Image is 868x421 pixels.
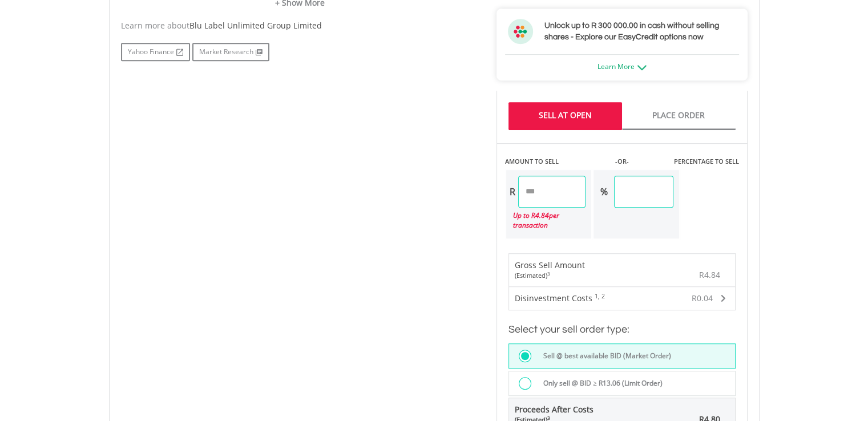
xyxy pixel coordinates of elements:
[699,269,720,280] span: R4.84
[508,322,736,338] h3: Select your sell order type:
[121,20,479,31] div: Learn more about
[595,292,605,300] sup: 1, 2
[535,211,549,220] span: 4.84
[637,65,647,70] img: ec-arrow-down.png
[544,20,736,43] h3: Unlock up to R 300 000.00 in cash without selling shares - Explore our EasyCredit options now
[673,157,738,166] label: PERCENTAGE TO SELL
[692,293,713,303] span: R0.04
[622,102,736,130] a: Place Order
[121,43,190,61] a: Yahoo Finance
[508,19,533,44] img: ec-flower.svg
[547,270,550,277] sup: 3
[615,157,628,166] label: -OR-
[505,157,559,166] label: AMOUNT TO SELL
[192,43,269,61] a: Market Research
[547,415,550,421] sup: 3
[508,102,622,130] a: Sell At Open
[515,260,585,280] div: Gross Sell Amount
[597,62,647,71] a: Learn More
[536,377,663,390] label: Only sell @ BID ≥ R13.06 (Limit Order)
[515,271,585,280] div: (Estimated)
[515,293,592,303] span: Disinvestment Costs
[594,176,614,208] div: %
[536,350,671,362] label: Sell @ best available BID (Market Order)
[506,176,518,208] div: R
[506,208,586,233] div: Up to R per transaction
[189,20,322,31] span: Blu Label Unlimited Group Limited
